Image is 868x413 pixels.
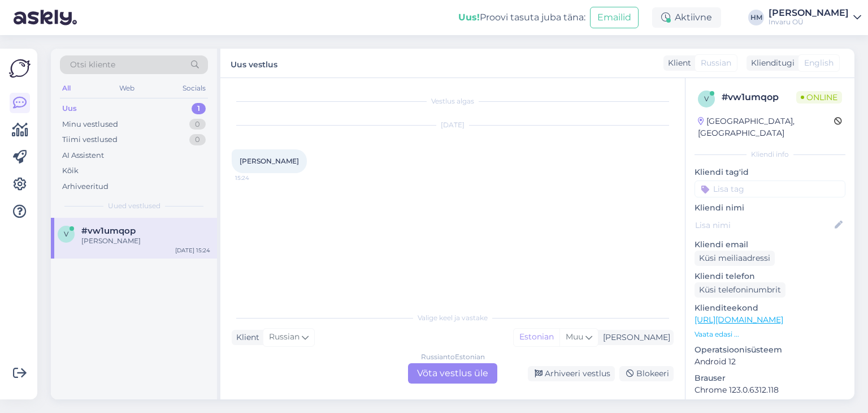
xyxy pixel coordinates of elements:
span: Russian [701,57,731,69]
p: Kliendi email [695,239,845,251]
div: Minu vestlused [62,119,118,130]
p: Kliendi tag'id [695,166,845,178]
div: Arhiveeri vestlus [528,366,615,381]
input: Lisa tag [695,180,845,197]
div: AI Assistent [62,150,104,161]
div: Estonian [514,329,559,346]
span: Russian [269,331,300,343]
div: 0 [189,134,206,145]
p: Klienditeekond [695,302,845,314]
div: [PERSON_NAME] [598,332,670,343]
div: [DATE] 15:24 [175,246,210,255]
b: Uus! [458,12,480,23]
div: Klient [663,57,691,69]
span: v [704,94,709,103]
span: English [804,57,834,69]
img: Askly Logo [9,58,31,79]
div: Blokeeri [619,366,674,381]
div: 1 [192,103,206,114]
span: v [64,230,68,238]
div: Proovi tasuta juba täna: [458,11,585,24]
div: # vw1umqop [722,91,796,104]
div: Kõik [62,165,79,177]
div: Invaru OÜ [769,18,849,27]
div: Klient [232,332,259,343]
span: Otsi kliente [70,59,115,71]
div: [DATE] [232,120,674,130]
div: Valige keel ja vastake [232,313,674,323]
div: Klienditugi [747,57,795,69]
div: Võta vestlus üle [408,363,497,384]
div: Tiimi vestlused [62,134,118,145]
div: Arhiveeritud [62,181,108,192]
div: Vestlus algas [232,96,674,106]
p: Kliendi nimi [695,202,845,214]
div: Socials [180,81,208,96]
p: Chrome 123.0.6312.118 [695,384,845,396]
div: Uus [62,103,77,114]
span: Muu [566,332,583,342]
button: Emailid [590,7,639,28]
div: HM [748,10,764,25]
span: 15:24 [235,174,277,182]
div: [PERSON_NAME] [81,236,210,246]
div: [GEOGRAPHIC_DATA], [GEOGRAPHIC_DATA] [698,115,834,139]
p: Operatsioonisüsteem [695,344,845,356]
input: Lisa nimi [695,219,832,231]
div: All [60,81,73,96]
label: Uus vestlus [231,55,277,71]
div: Russian to Estonian [421,352,485,362]
span: #vw1umqop [81,226,136,236]
p: Vaata edasi ... [695,329,845,339]
a: [URL][DOMAIN_NAME] [695,315,783,325]
div: Küsi meiliaadressi [695,251,775,266]
span: Uued vestlused [108,201,160,211]
div: Aktiivne [652,7,721,28]
p: Brauser [695,372,845,384]
div: [PERSON_NAME] [769,8,849,18]
div: Web [117,81,137,96]
div: Kliendi info [695,149,845,160]
a: [PERSON_NAME]Invaru OÜ [769,8,861,27]
div: Küsi telefoninumbrit [695,282,785,298]
span: [PERSON_NAME] [240,157,299,165]
div: 0 [189,119,206,130]
p: Kliendi telefon [695,270,845,282]
p: Android 12 [695,356,845,368]
span: Online [796,91,842,104]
